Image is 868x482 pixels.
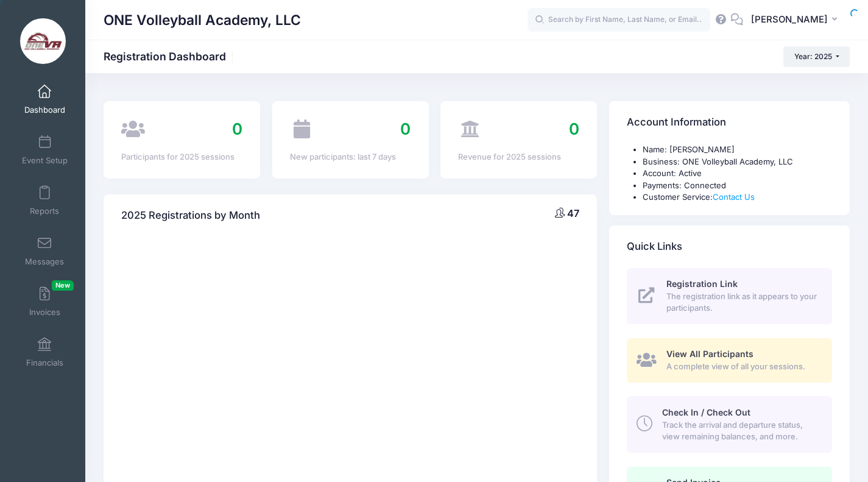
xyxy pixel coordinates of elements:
span: Invoices [29,307,60,317]
span: Track the arrival and departure status, view remaining balances, and more. [662,419,818,443]
button: Year: 2025 [783,46,850,67]
span: View All Participants [666,349,753,359]
a: InvoicesNew [16,280,74,323]
span: Registration Link [666,278,738,289]
li: Business: ONE Volleyball Academy, LLC [643,156,832,168]
span: Year: 2025 [794,52,832,61]
h1: Registration Dashboard [104,50,236,63]
div: Revenue for 2025 sessions [458,151,579,163]
a: Dashboard [16,78,74,121]
div: Participants for 2025 sessions [121,151,242,163]
h1: ONE Volleyball Academy, LLC [104,6,301,34]
li: Customer Service: [643,191,832,204]
a: Contact Us [713,192,755,202]
span: 0 [569,119,579,138]
span: 47 [567,207,579,219]
input: Search by First Name, Last Name, or Email... [528,8,710,32]
span: The registration link as it appears to your participants. [666,291,818,314]
li: Name: [PERSON_NAME] [643,144,832,156]
h4: Quick Links [627,229,682,264]
h4: 2025 Registrations by Month [121,199,260,233]
a: Event Setup [16,129,74,171]
span: New [52,280,74,291]
span: Reports [30,206,59,216]
div: New participants: last 7 days [290,151,411,163]
a: View All Participants A complete view of all your sessions. [627,338,832,383]
a: Financials [16,331,74,374]
span: Dashboard [24,105,65,115]
h4: Account Information [627,105,726,140]
span: Event Setup [22,155,68,166]
span: Messages [25,257,64,267]
a: Reports [16,179,74,222]
li: Account: Active [643,168,832,180]
span: 0 [232,119,242,138]
a: Registration Link The registration link as it appears to your participants. [627,268,832,324]
span: Financials [26,358,63,368]
span: [PERSON_NAME] [751,13,828,26]
span: Check In / Check Out [662,407,750,417]
span: 0 [400,119,411,138]
a: Check In / Check Out Track the arrival and departure status, view remaining balances, and more. [627,396,832,452]
li: Payments: Connected [643,180,832,192]
button: [PERSON_NAME] [743,6,850,34]
a: Messages [16,230,74,272]
img: ONE Volleyball Academy, LLC [20,18,66,64]
span: A complete view of all your sessions. [666,361,818,373]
